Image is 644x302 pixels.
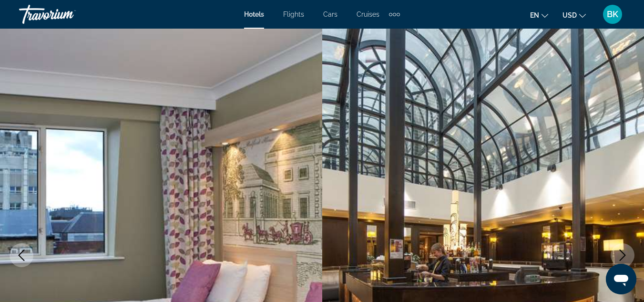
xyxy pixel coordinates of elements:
a: Travorium [19,2,114,27]
span: BK [607,10,618,19]
button: Change language [530,8,548,22]
button: Extra navigation items [389,7,400,22]
button: Next image [611,243,634,267]
button: Previous image [10,243,33,267]
iframe: Button to launch messaging window [606,264,636,294]
span: en [530,11,539,19]
a: Cars [323,10,337,18]
a: Flights [283,10,304,18]
span: USD [562,11,577,19]
button: User Menu [600,4,625,24]
a: Hotels [244,10,264,18]
button: Change currency [562,8,586,22]
a: Cruises [357,10,379,18]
